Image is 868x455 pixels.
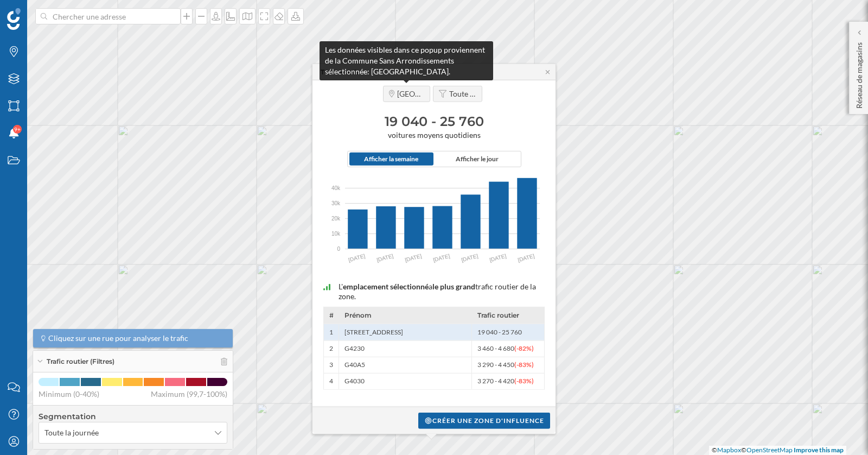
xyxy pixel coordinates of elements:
span: 30k [331,199,340,207]
text: [DATE] [376,253,394,263]
span: 3 [329,361,333,369]
span: emplacement sélectionné [343,281,429,290]
h3: 19 040 - 25 760 [318,113,550,130]
img: intelligent_assistant_bucket_2.svg [323,284,330,290]
span: [STREET_ADDRESS] [344,328,403,337]
span: Maximum (99,7-100%) [151,389,227,400]
span: Cliquez sur une rue pour analyser le trafic [48,333,188,344]
span: Prénom [344,311,372,319]
div: © © [709,446,846,455]
p: Réseau de magasins [854,38,865,109]
span: Assistance [22,8,74,17]
a: Mapbox [717,446,741,454]
span: Toute la journée [44,427,99,438]
span: 3 290 - 4 450 [477,361,534,369]
span: 4 [329,377,333,386]
span: G4230 [344,344,365,353]
span: Trafic routier [477,311,519,319]
span: # [329,311,333,319]
span: Afficher le jour [456,154,499,164]
text: [DATE] [517,253,535,263]
img: Logo Geoblink [7,8,21,30]
span: voitures moyens quotidiens [318,130,550,140]
span: a [429,281,432,290]
span: Toute la journée [449,89,476,99]
text: [DATE] [489,253,507,263]
a: OpenStreetMap [746,446,793,454]
text: [DATE] [461,253,478,263]
span: le plus grand [432,281,475,290]
span: Trafic routier (Filtres) [47,357,114,366]
h4: Segmentation [39,411,227,422]
span: (-82%) [514,344,534,352]
span: 10k [331,230,340,238]
text: [DATE] [348,253,366,263]
span: 20k [331,214,340,223]
span: 0 [337,245,340,253]
span: 3 270 - 4 420 [477,377,534,386]
span: 9+ [14,124,21,135]
text: [DATE] [404,253,422,263]
span: 2 [329,344,333,353]
span: 1 [329,328,333,337]
span: 40k [331,184,340,192]
a: Improve this map [794,446,844,454]
span: 19 040 - 25 760 [477,328,524,337]
span: G4030 [344,377,365,386]
span: Minimum (0-40%) [39,389,99,400]
span: 3 460 - 4 680 [477,344,534,353]
span: trafic routier de la zone. [339,281,536,300]
span: (-83%) [514,361,534,369]
span: (-83%) [514,377,534,385]
span: G40A5 [344,361,365,369]
div: Trafic routier [321,67,362,77]
span: [GEOGRAPHIC_DATA] [397,89,424,99]
span: Afficher la semaine [364,154,418,164]
text: [DATE] [432,253,450,263]
span: L' [339,281,343,290]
